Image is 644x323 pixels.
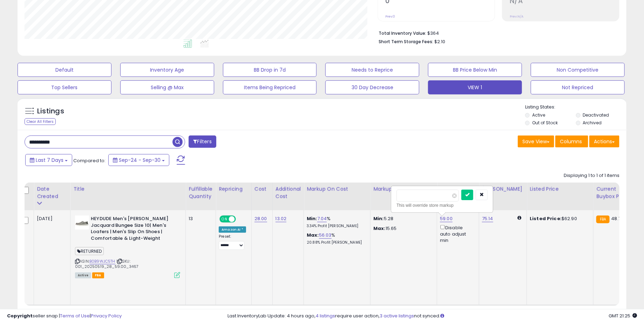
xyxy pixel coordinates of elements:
[325,63,419,77] button: Needs to Reprice
[316,312,335,319] a: 4 listings
[75,272,91,278] span: All listings currently available for purchase on Amazon
[510,14,523,19] small: Prev: N/A
[434,38,445,45] span: $2.10
[75,258,138,269] span: | SKU: 001_20250519_28_59.00_3467
[18,80,111,94] button: Top Sellers
[325,80,419,94] button: 30 Day Decrease
[307,232,319,238] b: Max:
[319,232,332,239] a: 56.03
[91,312,122,319] a: Privacy Policy
[223,63,317,77] button: BB Drop in 7d
[25,118,56,125] div: Clear All Filters
[37,106,64,116] h5: Listings
[228,313,637,319] div: Last InventoryLab Update: 4 hours ago, require user action, not synced.
[189,136,216,148] button: Filters
[379,39,433,45] b: Short Term Storage Fees:
[555,136,588,147] button: Columns
[440,215,453,222] a: 59.00
[120,63,214,77] button: Inventory Age
[108,154,169,166] button: Sep-24 - Sep-30
[120,80,214,94] button: Selling @ Max
[583,120,602,126] label: Archived
[307,185,367,193] div: Markup on Cost
[75,247,104,255] span: RETURNED
[530,185,590,193] div: Listed Price
[596,185,632,200] div: Current Buybox Price
[7,312,33,319] strong: Copyright
[276,185,301,200] div: Additional Cost
[25,154,72,166] button: Last 7 Days
[307,215,317,222] b: Min:
[36,157,63,164] span: Last 7 Days
[532,120,558,126] label: Out of Stock
[379,28,614,37] li: $364
[611,215,624,222] span: 48.74
[373,225,432,232] p: 15.65
[223,80,317,94] button: Items Being Repriced
[18,63,111,77] button: Default
[73,157,106,164] span: Compared to:
[385,14,395,19] small: Prev: 0
[525,104,626,111] p: Listing States:
[189,185,213,200] div: Fulfillable Quantity
[517,216,521,220] i: Calculated using Dynamic Max Price.
[255,215,267,222] a: 28.00
[219,185,249,193] div: Repricing
[609,312,637,319] span: 2025-10-8 21:25 GMT
[428,63,522,77] button: BB Price Below Min
[380,312,414,319] a: 3 active listings
[7,313,122,319] div: seller snap | |
[379,30,426,36] b: Total Inventory Value:
[37,216,65,222] div: [DATE]
[304,183,371,210] th: The percentage added to the cost of goods (COGS) that forms the calculator for Min & Max prices.
[60,312,90,319] a: Terms of Use
[37,185,67,200] div: Date Created
[91,216,176,243] b: HEYDUDE Men's [PERSON_NAME] Jacquard Bungee Size 10| Men's Loafers | Men's Slip On Shoes | Comfor...
[396,202,488,209] div: This will override store markup
[482,185,524,193] div: [PERSON_NAME]
[428,80,522,94] button: VIEW 1
[560,138,582,145] span: Columns
[531,80,625,94] button: Not Repriced
[307,224,365,229] p: 3.34% Profit [PERSON_NAME]
[440,224,474,244] div: Disable auto adjust min
[532,112,545,118] label: Active
[531,63,625,77] button: Non Competitive
[276,215,287,222] a: 13.02
[530,215,562,222] b: Listed Price:
[89,258,115,264] a: B0B9WJC5TH
[219,226,246,233] div: Amazon AI *
[307,216,365,229] div: %
[596,216,609,223] small: FBA
[583,112,609,118] label: Deactivated
[255,185,270,193] div: Cost
[373,215,384,222] strong: Min:
[373,216,432,222] p: 5.28
[92,272,104,278] span: FBA
[440,185,476,193] div: Min Price
[235,216,246,222] span: OFF
[373,225,386,232] strong: Max:
[220,216,229,222] span: ON
[518,136,554,147] button: Save View
[530,216,588,222] div: $62.90
[589,136,619,147] button: Actions
[75,216,89,230] img: 51ZN8ayrSGL._SL40_.jpg
[307,240,365,245] p: 20.88% Profit [PERSON_NAME]
[73,185,183,193] div: Title
[219,234,246,250] div: Preset:
[564,172,619,179] div: Displaying 1 to 1 of 1 items
[189,216,210,222] div: 13
[482,215,493,222] a: 75.14
[373,185,434,193] div: Markup Amount
[119,157,161,164] span: Sep-24 - Sep-30
[75,216,180,277] div: ASIN:
[307,232,365,245] div: %
[317,215,327,222] a: 7.04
